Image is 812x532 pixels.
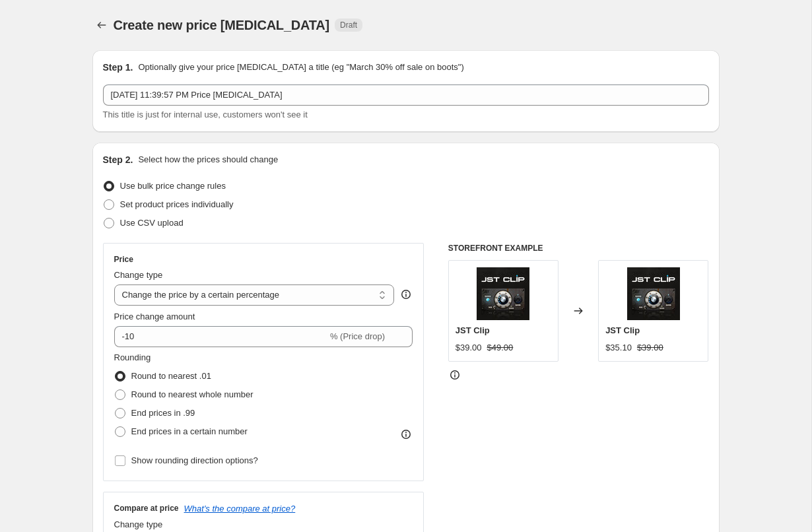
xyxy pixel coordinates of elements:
h2: Step 1. [103,61,133,74]
h2: Step 2. [103,153,133,166]
p: Select how the prices should change [138,153,278,166]
button: Price change jobs [92,16,111,34]
span: JST Clip [605,325,640,335]
span: $39.00 [637,343,663,352]
span: $35.10 [605,343,632,352]
span: Price change amount [114,312,195,321]
span: Round to nearest whole number [131,389,254,399]
h6: STOREFRONT EXAMPLE [448,243,709,253]
p: Optionally give your price [MEDICAL_DATA] a title (eg "March 30% off sale on boots") [138,61,463,74]
span: Change type [114,519,163,529]
span: Use bulk price change rules [120,181,226,191]
h3: Compare at price [114,503,179,514]
span: Use CSV upload [120,218,184,228]
input: 30% off holiday sale [103,84,709,106]
span: Set product prices individually [120,199,234,209]
span: $49.00 [487,343,514,352]
img: Store-Card_1_80x.jpg [627,267,680,320]
span: End prices in a certain number [131,426,248,436]
h3: Price [114,254,133,265]
span: Round to nearest .01 [131,371,211,381]
span: Draft [340,20,357,30]
span: End prices in .99 [131,408,195,418]
span: Show rounding direction options? [131,455,258,465]
img: Store-Card_1_80x.jpg [477,267,529,320]
span: % (Price drop) [330,331,385,341]
button: What's the compare at price? [184,504,296,514]
span: $39.00 [456,343,482,352]
span: Rounding [114,352,151,362]
span: Create new price [MEDICAL_DATA] [114,18,330,32]
span: This title is just for internal use, customers won't see it [103,110,308,119]
span: Change type [114,270,163,280]
span: JST Clip [456,325,490,335]
div: help [399,288,413,301]
input: -15 [114,326,327,347]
